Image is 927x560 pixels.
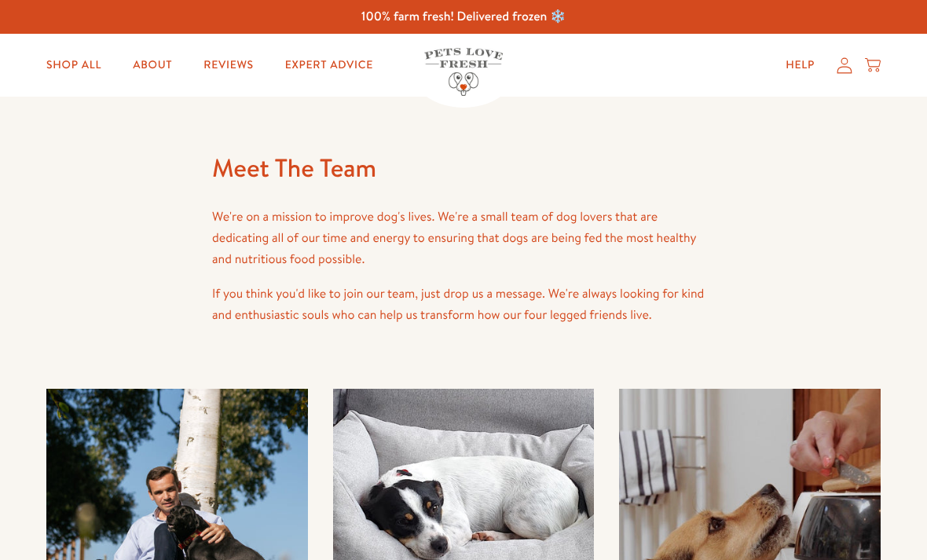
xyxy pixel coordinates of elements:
img: Pets Love Fresh [424,48,503,96]
a: About [120,49,185,81]
p: We're on a mission to improve dog's lives. We're a small team of dog lovers that are dedicating a... [212,207,715,271]
a: Expert Advice [273,49,386,81]
a: Reviews [191,49,266,81]
h1: Meet The Team [212,147,715,189]
p: If you think you'd like to join our team, just drop us a message. We're always looking for kind a... [212,284,715,326]
a: Shop All [34,49,114,81]
a: Help [773,49,827,81]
